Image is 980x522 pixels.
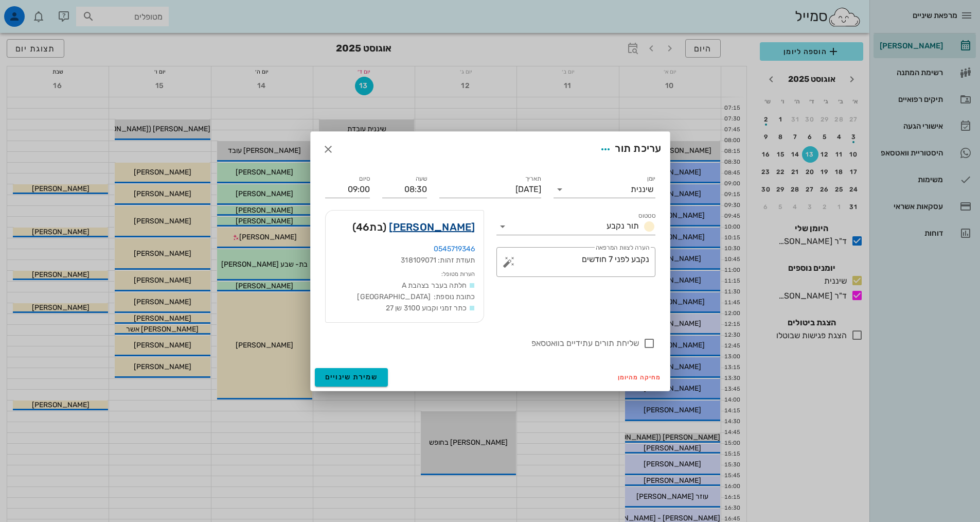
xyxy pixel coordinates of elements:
[607,221,639,231] span: תור נקבע
[434,245,475,253] a: 0545719346
[647,175,655,183] label: יומן
[631,185,653,194] div: שיננית
[325,373,378,381] span: שמירת שינויים
[441,271,475,277] small: הערות מטופל:
[357,281,475,301] span: חלתה בעבר בצהבת A כתובת נוספת: [GEOGRAPHIC_DATA]
[415,175,427,183] label: שעה
[618,374,662,381] span: מחיקה מהיומן
[334,255,475,266] div: תעודת זהות: 318109071
[356,221,370,233] span: 46
[359,175,370,183] label: סיום
[496,218,655,235] div: סטטוסתור נקבע
[352,219,387,235] span: (בת )
[389,219,475,235] a: [PERSON_NAME]
[614,370,666,385] button: מחיקה מהיומן
[554,181,655,198] div: יומןשיננית
[638,212,655,220] label: סטטוס
[525,175,541,183] label: תאריך
[386,304,467,312] span: כתר זמני וקבוע 3100 שן 27
[595,244,649,252] label: הערה לצוות המרפאה
[315,368,388,387] button: שמירת שינויים
[325,338,639,349] label: שליחת תורים עתידיים בוואטסאפ
[596,140,661,159] div: עריכת תור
